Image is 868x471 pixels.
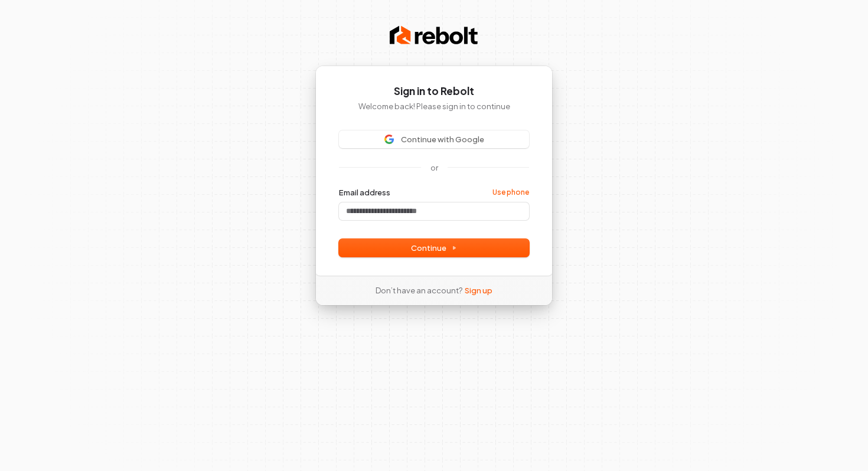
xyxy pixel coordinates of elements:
span: Continue [411,243,457,253]
img: Sign in with Google [384,135,394,144]
label: Email address [339,187,390,198]
h1: Sign in to Rebolt [339,84,529,99]
p: or [430,162,438,173]
span: Don’t have an account? [376,285,462,296]
p: Welcome back! Please sign in to continue [339,101,529,112]
button: Continue [339,239,529,257]
a: Sign up [465,285,492,296]
a: Use phone [492,188,529,197]
button: Sign in with GoogleContinue with Google [339,130,529,148]
img: Rebolt Logo [390,24,478,47]
span: Continue with Google [401,134,484,145]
